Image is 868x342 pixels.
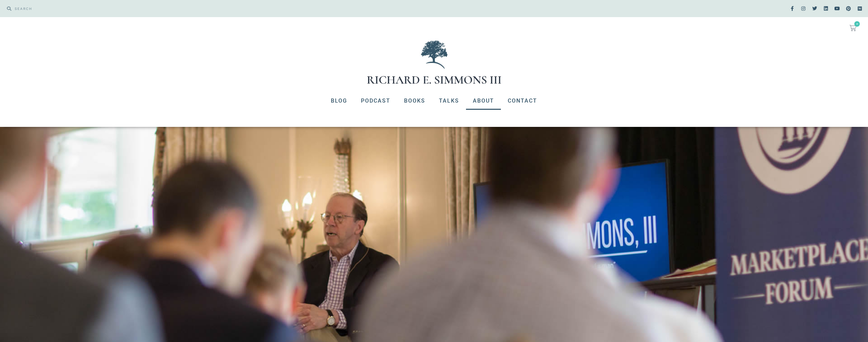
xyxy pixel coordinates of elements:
[501,92,544,110] a: Contact
[324,92,354,110] a: Blog
[354,92,397,110] a: Podcast
[397,92,432,110] a: Books
[466,92,501,110] a: About
[841,21,865,36] a: 0
[11,3,431,14] input: SEARCH
[432,92,466,110] a: Talks
[854,21,860,27] span: 0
